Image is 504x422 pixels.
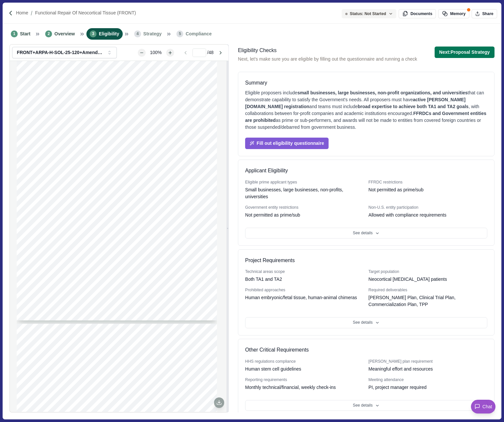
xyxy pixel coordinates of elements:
[12,47,117,58] button: FRONT+ARPA-H-SOL-25-120+Amend+01.pdf
[56,176,177,181] span: Functional Repair of Neocortical Tissue (FRONT)
[159,73,193,76] span: ARPA-H-SOL-25-120, FRONT
[134,30,141,37] span: 4
[16,10,28,16] a: Home
[191,384,193,387] span: 7
[191,363,193,366] span: 4
[8,10,14,16] img: Forward slash icon
[186,30,211,37] span: Compliance
[369,377,487,383] div: Meeting attendance
[159,336,193,339] span: ARPA-H-SOL-25-120, FRONT
[90,30,97,37] span: 3
[238,47,417,55] div: Eligibility Checks
[45,384,190,387] span: 2.4 TECHNICAL AREAS AND PROGRAM STRUCTURE ..........................................................
[191,374,193,377] span: 5
[147,49,165,56] div: 100%
[40,400,42,403] span: 3
[11,30,18,37] span: 1
[369,212,446,219] div: Allowed with compliance requirements
[245,359,364,365] div: HHS regulations compliance
[40,363,42,366] span: 2
[245,257,295,265] h3: Project Requirements
[369,276,447,283] div: Neocortical [MEDICAL_DATA] patients
[245,287,364,293] div: Prohibited approaches
[482,403,492,410] span: Chat
[45,379,191,382] span: 2.3 PROGRAM OVERVIEW ...............................................................................
[99,195,117,200] span: [DATE]
[191,368,193,372] span: 4
[369,180,487,185] div: FFRDC restrictions
[45,368,191,372] span: 2.1 ISO PURPOSE ....................................................................................
[191,352,193,355] span: 2
[245,317,487,328] button: See details
[45,189,188,194] span: Innovative Solutions Opening (ISO) ARPA-H-SOL-25-120
[245,97,465,109] span: active [PERSON_NAME][DOMAIN_NAME] registration
[81,182,153,187] span: Health Science Futures (HSF)
[358,104,469,109] span: broad expertise to achieve both TA1 and TA2 goals
[369,186,423,193] div: Not permitted as prime/sub
[54,30,75,37] span: Overview
[176,30,183,37] span: 5
[245,167,288,175] h3: Applicant Eligibility
[45,394,91,398] span: 2.6 GENERAL REQUIREMENTS
[72,363,191,366] span: ....................................................................................................
[245,89,487,131] div: Eligible proposers include that can demonstrate capability to satisfy the Government's needs. All...
[77,208,142,213] span: Amendment #01: [DATE]
[245,346,309,354] h3: Other Critical Requirements
[45,30,52,37] span: 2
[35,10,136,16] a: Functional Repair of Neocortical Tissue (FRONT)
[435,47,495,58] button: Next:Proposal Strategy
[369,384,426,391] div: PI, project manager required
[143,30,162,37] span: Strategy
[245,228,487,239] button: See details
[28,10,35,16] img: Forward slash icon
[91,394,193,398] span: ....................................................................................................
[207,49,213,56] span: / 48
[245,205,364,211] div: Government entity restrictions
[40,357,191,361] span: 1 ISO Summary Information...........................................................................
[245,186,364,200] div: Small businesses, large businesses, non-profits, universities
[369,269,487,275] div: Target population
[297,90,468,95] span: small businesses, large businesses, non-profit organizations, and universities
[245,294,357,301] div: Human embryonic/fetal tissue, human-animal chimeras
[245,276,282,283] div: Both TA1 and TA2
[471,400,495,413] button: Chat
[17,50,104,55] div: FRONT+ARPA-H-SOL-25-120+Amend+01.pdf
[138,49,146,57] button: Zoom out
[51,363,71,366] span: The Program
[130,389,193,393] span: .................................................................... 10
[191,379,193,382] span: 6
[45,374,191,377] span: 2.2 INTRODUCTION ...................................................................................
[238,56,417,63] span: Next, let's make sure you are eligible by filling out the questionnaire and running a check
[45,389,129,393] span: 2.5 PROGRAM GOALS AND TECHNICAL AREA METRICS
[118,411,193,414] span: ................................................................................. 17
[369,287,487,293] div: Required deliverables
[245,400,487,411] button: See details
[45,405,193,409] span: 3.1. ELIGIBLE PROPOSERS ............................................................................
[245,366,301,373] div: Human stem cell guidelines
[245,138,329,149] button: Fill out eligibility questionnaire
[180,49,191,57] button: Go to previous page
[51,400,193,403] span: Eligibility Information.............................................................................
[245,79,267,87] div: Summary
[99,30,119,37] span: Eligibility
[116,293,117,296] span: 1
[245,377,364,383] div: Reporting requirements
[245,111,486,123] span: FFRDCs and Government entities are prohibited
[166,49,174,57] button: Zoom in
[17,61,222,412] div: grid
[215,49,226,57] button: Go to next page
[45,411,137,414] span: 3.3. SYSTEM FOR AWARD MANAGEMENT ([PERSON_NAME])
[369,294,487,308] div: [PERSON_NAME] Plan, Clinical Trial Plan, Commercialization Plan, TPP
[245,180,364,185] div: Eligible prime applicant types
[40,344,88,349] span: TABLE OF CONTENTS
[245,384,336,391] div: Monthly technical/financial, weekly check-ins
[245,269,364,275] div: Technical areas scope
[20,30,30,37] span: Start
[40,352,191,355] span: Table of Contents...................................................................................
[245,212,300,219] div: Not permitted as prime/sub
[369,366,433,373] div: Meaningful effort and resources
[369,359,487,365] div: [PERSON_NAME] plan requirement
[191,357,193,361] span: 3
